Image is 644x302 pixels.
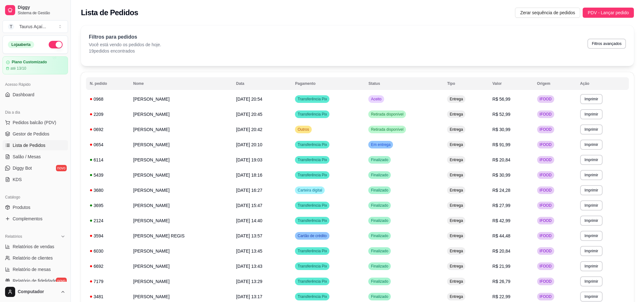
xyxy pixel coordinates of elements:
td: [PERSON_NAME] [129,243,232,259]
span: [DATE] 13:45 [236,249,262,254]
span: [DATE] 20:42 [236,127,262,132]
div: Loja aberta [8,41,34,48]
span: R$ 44,48 [493,233,511,238]
span: Entrega [448,249,464,254]
span: Transferência Pix [296,157,328,162]
div: 3680 [90,187,126,193]
span: [DATE] 15:47 [236,203,262,208]
button: Imprimir [580,246,603,256]
div: 0692 [90,126,126,133]
span: Transferência Pix [296,279,328,284]
span: Aceito [370,97,383,102]
a: Produtos [3,202,68,212]
span: IFOOD [538,233,553,238]
span: Cartão de crédito [296,233,328,238]
span: Gestor de Pedidos [13,131,49,137]
span: Lista de Pedidos [13,142,46,148]
div: 6114 [90,157,126,163]
a: Relatórios de vendas [3,242,68,252]
div: 3695 [90,202,126,209]
span: Entrega [448,157,464,162]
span: R$ 56,99 [493,97,511,102]
span: R$ 27,99 [493,203,511,208]
td: [PERSON_NAME] [129,107,232,122]
button: Imprimir [580,231,603,241]
div: Catálogo [3,192,68,202]
span: Transferência Pix [296,97,328,102]
span: Dashboard [13,91,34,98]
span: Relatório de clientes [13,255,53,261]
span: R$ 20,84 [493,157,511,162]
span: Sistema de Gestão [18,10,65,16]
span: Diggy [18,5,65,10]
button: Imprimir [580,216,603,226]
span: IFOOD [538,112,553,117]
button: Imprimir [580,109,603,119]
span: Transferência Pix [296,142,328,147]
div: 7179 [90,278,126,285]
div: Dia a dia [3,107,68,117]
article: até 13/10 [10,66,26,71]
h2: Lista de Pedidos [81,8,138,18]
th: Pagamento [291,77,365,90]
span: [DATE] 20:54 [236,97,262,102]
span: [DATE] 14:40 [236,218,262,223]
div: 3594 [90,233,126,239]
div: 2124 [90,217,126,224]
div: 2209 [90,111,126,117]
span: IFOOD [538,218,553,223]
span: Em entrega [370,142,392,147]
span: Relatórios de vendas [13,243,54,250]
span: Finalizado [370,294,389,299]
span: [DATE] 13:17 [236,294,262,299]
span: IFOOD [538,249,553,254]
td: [PERSON_NAME] [129,198,232,213]
span: Relatório de mesas [13,266,51,273]
span: IFOOD [538,188,553,193]
span: [DATE] 13:29 [236,279,262,284]
span: Entrega [448,203,464,208]
p: 19 pedidos encontrados [89,48,161,54]
span: Finalizado [370,173,389,178]
button: Filtros avançados [587,39,626,49]
th: Nome [129,77,232,90]
a: Diggy Botnovo [3,163,68,173]
span: Finalizado [370,188,389,193]
span: Transferência Pix [296,218,328,223]
span: IFOOD [538,157,553,162]
span: KDS [13,176,22,183]
button: Imprimir [580,124,603,135]
span: R$ 26,79 [493,279,511,284]
td: [PERSON_NAME] [129,137,232,152]
span: R$ 91,99 [493,142,511,147]
span: [DATE] 19:03 [236,157,262,162]
th: Data [232,77,291,90]
p: Você está vendo os pedidos de hoje. [89,41,161,48]
div: 3481 [90,293,126,300]
span: Finalizado [370,264,389,269]
th: Status [365,77,443,90]
span: IFOOD [538,127,553,132]
a: Gestor de Pedidos [3,129,68,139]
a: Salão / Mesas [3,152,68,162]
button: Imprimir [580,170,603,180]
span: PDV - Lançar pedido [588,9,629,16]
a: DiggySistema de Gestão [3,3,68,18]
span: Diggy Bot [13,165,32,171]
a: KDS [3,174,68,185]
button: Alterar Status [49,41,63,48]
span: Finalizado [370,203,389,208]
span: Finalizado [370,279,389,284]
span: Transferência Pix [296,264,328,269]
span: Outros [296,127,310,132]
span: Finalizado [370,249,389,254]
span: IFOOD [538,279,553,284]
p: Filtros para pedidos [89,33,161,41]
a: Relatório de fidelidadenovo [3,276,68,286]
span: IFOOD [538,97,553,102]
td: [PERSON_NAME] [129,274,232,289]
th: Origem [533,77,576,90]
th: Tipo [443,77,488,90]
span: R$ 21,99 [493,264,511,269]
span: [DATE] 16:27 [236,188,262,193]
